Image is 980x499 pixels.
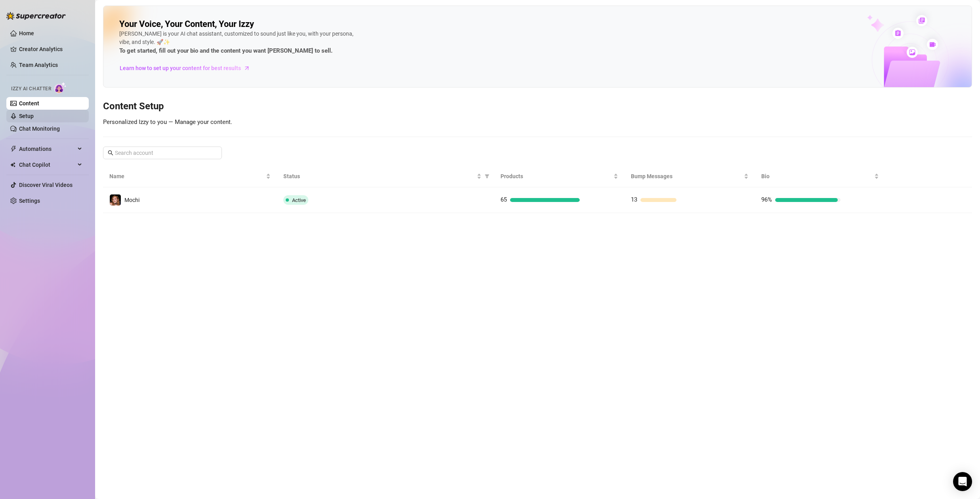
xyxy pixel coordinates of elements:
a: Creator Analytics [19,43,82,55]
img: ai-chatter-content-library-cLFOSyPT.png [849,6,972,87]
th: Status [277,166,494,187]
th: Bump Messages [625,166,755,187]
span: Izzy AI Chatter [11,85,51,93]
input: Search account [115,149,211,157]
div: Open Intercom Messenger [953,472,972,491]
span: thunderbolt [10,146,17,152]
th: Products [494,166,625,187]
th: Name [103,166,277,187]
a: Team Analytics [19,62,58,68]
div: [PERSON_NAME] is your AI chat assistant, customized to sound just like you, with your persona, vi... [119,30,357,56]
span: Name [109,172,264,181]
span: search [108,150,113,156]
th: Bio [755,166,885,187]
strong: To get started, fill out your bio and the content you want [PERSON_NAME] to sell. [119,47,332,54]
span: 65 [501,196,507,203]
a: Chat Monitoring [19,126,60,132]
span: arrow-right [243,64,251,72]
a: Learn how to set up your content for best results [119,62,256,74]
a: Setup [19,113,34,119]
span: Mochi [124,197,139,203]
h2: Your Voice, Your Content, Your Izzy [119,19,254,30]
span: Bio [761,172,873,181]
a: Home [19,30,34,36]
span: 13 [631,196,637,203]
a: Content [19,100,39,107]
span: filter [485,174,489,179]
span: Bump Messages [631,172,742,181]
img: Chat Copilot [10,162,15,168]
img: AI Chatter [54,82,67,93]
span: Products [501,172,612,181]
span: Active [292,197,306,203]
a: Settings [19,198,40,204]
span: Personalized Izzy to you — Manage your content. [103,118,232,126]
span: Learn how to set up your content for best results [120,64,241,72]
span: filter [483,170,491,182]
img: logo-BBDzfeDw.svg [6,12,66,20]
h3: Content Setup [103,100,972,113]
span: Status [283,172,475,181]
span: Chat Copilot [19,158,75,171]
a: Discover Viral Videos [19,182,73,188]
span: 96% [761,196,772,203]
span: Automations [19,143,75,155]
img: Mochi [110,194,121,206]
